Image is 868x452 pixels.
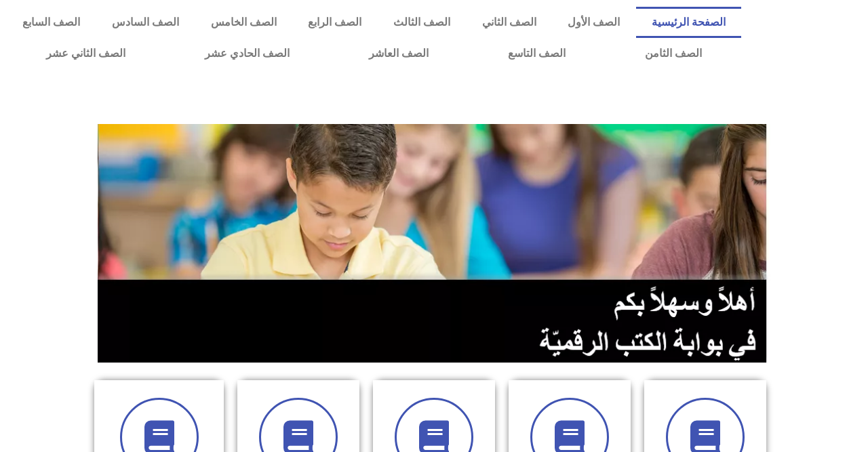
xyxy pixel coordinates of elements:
a: الصف السابع [7,7,96,38]
a: الصف الثاني [466,7,552,38]
a: الصف الحادي عشر [165,38,330,69]
a: الصف الرابع [292,7,378,38]
a: الصف العاشر [330,38,469,69]
a: الصف الثامن [606,38,742,69]
a: الصفحة الرئيسية [636,7,742,38]
a: الصف الخامس [195,7,292,38]
a: الصف الثالث [378,7,467,38]
a: الصف الأول [552,7,636,38]
a: الصف التاسع [469,38,606,69]
a: الصف الثاني عشر [7,38,165,69]
a: الصف السادس [96,7,195,38]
